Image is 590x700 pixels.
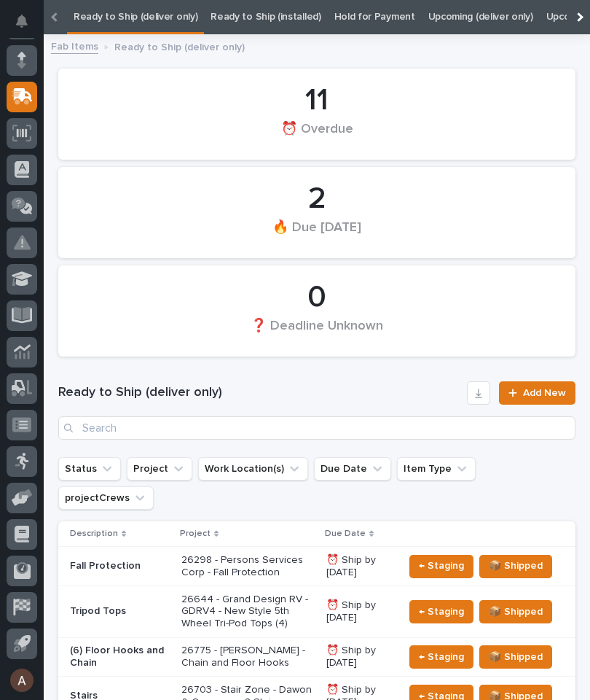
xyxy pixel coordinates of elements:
div: Notifications [18,15,37,38]
button: 📦 Shipped [479,600,552,623]
button: projectCrews [58,486,154,510]
button: Notifications [7,6,37,36]
button: users-avatar [7,665,37,696]
p: Due Date [325,526,366,542]
p: 26775 - [PERSON_NAME] - Chain and Floor Hooks [181,645,315,669]
span: 📦 Shipped [489,603,543,621]
span: 📦 Shipped [489,557,543,575]
p: Tripod Tops [70,605,170,618]
tr: (6) Floor Hooks and Chain26775 - [PERSON_NAME] - Chain and Floor Hooks⏰ Ship by [DATE]← Staging📦 ... [58,637,575,677]
tr: Tripod Tops26644 - Grand Design RV - GDRV4 - New Style 5th Wheel Tri-Pod Tops (4)⏰ Ship by [DATE]... [58,586,575,637]
div: 0 [83,279,551,316]
button: Project [127,457,192,481]
p: ⏰ Ship by [DATE] [326,554,392,579]
span: ← Staging [419,603,464,621]
p: Fall Protection [70,560,170,572]
input: Search [58,416,575,440]
button: ← Staging [409,600,473,623]
div: 2 [83,181,551,217]
div: ⏰ Overdue [83,120,551,151]
p: Description [70,526,118,542]
button: ← Staging [409,555,473,578]
a: Fab Items [51,37,98,54]
tr: Fall Protection26298 - Persons Services Corp - Fall Protection⏰ Ship by [DATE]← Staging📦 Shipped [58,547,575,586]
h1: Ready to Ship (deliver only) [58,384,461,402]
p: Ready to Ship (deliver only) [114,38,245,54]
p: Project [180,526,211,542]
button: Work Location(s) [198,457,308,481]
div: 11 [83,82,551,119]
p: 26298 - Persons Services Corp - Fall Protection [181,554,315,579]
p: 26644 - Grand Design RV - GDRV4 - New Style 5th Wheel Tri-Pod Tops (4) [181,594,315,630]
a: Add New [499,381,575,405]
button: 📦 Shipped [479,555,552,578]
span: Add New [523,388,566,398]
div: ❓ Deadline Unknown [83,317,551,348]
div: 🔥 Due [DATE] [83,219,551,249]
span: 📦 Shipped [489,648,543,666]
p: (6) Floor Hooks and Chain [70,645,170,669]
span: ← Staging [419,648,464,666]
span: ← Staging [419,557,464,575]
button: Due Date [314,457,391,481]
button: 📦 Shipped [479,645,552,669]
button: ← Staging [409,645,473,669]
button: Item Type [397,457,476,481]
p: ⏰ Ship by [DATE] [326,599,392,624]
button: Status [58,457,121,481]
p: ⏰ Ship by [DATE] [326,645,392,669]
